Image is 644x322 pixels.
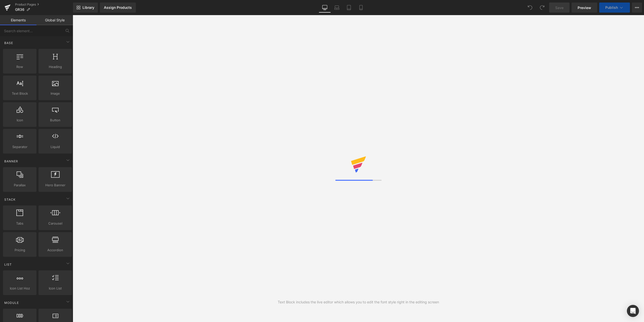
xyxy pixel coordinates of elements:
[4,197,16,202] span: Stack
[278,299,439,305] div: Text Block includes the live editor which allows you to edit the font style right in the editing ...
[5,64,35,69] span: Row
[331,3,343,13] a: Laptop
[36,15,73,25] a: Global Style
[627,305,639,317] div: Open Intercom Messenger
[578,5,591,10] span: Preview
[632,3,642,13] button: More
[4,262,12,267] span: List
[73,3,98,13] a: New Library
[15,8,24,12] span: GR36
[104,6,132,10] div: Assign Products
[5,91,35,96] span: Text Block
[572,3,597,13] a: Preview
[525,3,535,13] button: Undo
[4,300,19,305] span: Module
[537,3,547,13] button: Redo
[5,221,35,226] span: Tabs
[83,5,94,10] span: Library
[5,286,35,291] span: Icon List Hoz
[5,118,35,123] span: Icon
[40,144,70,150] span: Liquid
[5,144,35,150] span: Separator
[599,3,630,13] button: Publish
[4,41,14,45] span: Base
[40,64,70,69] span: Heading
[605,6,618,10] span: Publish
[355,3,367,13] a: Mobile
[555,5,563,10] span: Save
[343,3,355,13] a: Tablet
[40,286,70,291] span: Icon List
[5,183,35,188] span: Parallax
[40,91,70,96] span: Image
[319,3,331,13] a: Desktop
[40,118,70,123] span: Button
[40,247,70,253] span: Accordion
[40,221,70,226] span: Carousel
[5,247,35,253] span: Pricing
[15,3,73,7] a: Product Pages
[4,159,19,164] span: Banner
[40,183,70,188] span: Hero Banner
